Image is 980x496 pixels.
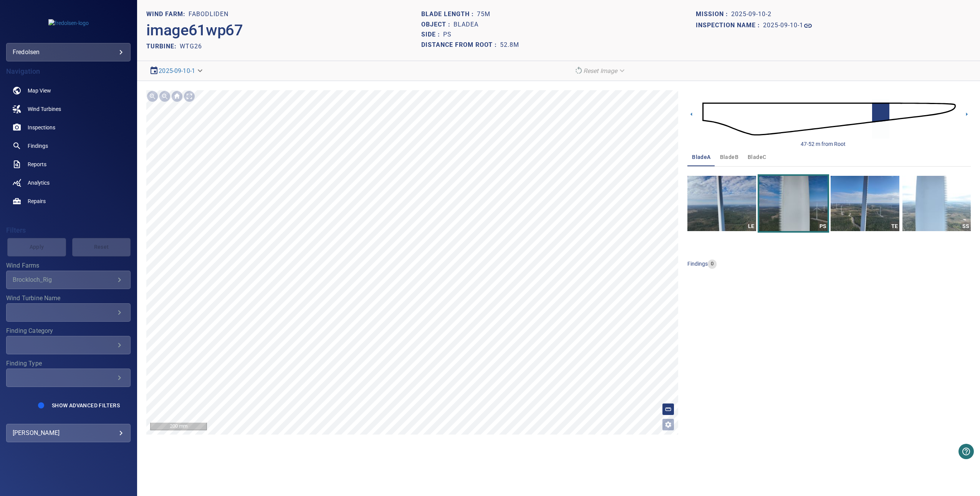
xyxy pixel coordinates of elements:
h1: PS [443,31,452,38]
a: SS [902,176,971,231]
div: SS [961,222,971,231]
a: analytics noActive [6,174,131,192]
a: PS [759,176,828,231]
div: LE [747,222,756,231]
h1: Mission : [696,11,731,18]
div: TE [890,222,899,231]
span: Show Advanced Filters [52,402,120,408]
label: Finding Type [6,360,131,367]
label: Finding Category [6,328,131,334]
h2: WTG26 [180,43,202,50]
h1: 2025-09-10-1 [763,22,803,29]
h1: bladeA [454,21,478,28]
div: Finding Category [6,336,131,354]
a: map noActive [6,81,131,100]
a: LE [687,176,756,231]
a: 2025-09-10-1 [159,67,195,74]
h4: Navigation [6,68,131,75]
span: bladeA [692,152,710,162]
div: Go home [171,90,183,103]
a: findings noActive [6,137,131,155]
h1: Fabodliden [189,11,228,18]
a: inspections noActive [6,118,131,137]
span: findings [687,260,708,266]
h1: Object : [421,21,454,28]
h2: image61wp67 [146,21,243,40]
a: windturbines noActive [6,100,131,118]
span: Analytics [28,179,50,187]
img: fredolsen-logo [48,19,89,27]
a: 2025-09-10-1 [763,21,813,30]
h1: 52.8m [500,41,519,49]
label: Wind Farms [6,263,131,269]
em: Reset Image [583,67,617,74]
h1: Side : [421,31,443,38]
span: bladeC [748,152,766,162]
span: Inspections [28,124,55,131]
h2: TURBINE: [146,43,180,50]
span: Findings [28,142,48,150]
span: Wind Turbines [28,105,61,113]
h4: Filters [6,227,131,234]
h1: WIND FARM: [146,11,189,18]
h1: 2025-09-10-2 [731,11,771,18]
div: fredolsen [6,43,131,61]
button: Open image filters and tagging options [662,418,674,431]
div: Toggle full page [183,90,195,103]
div: [PERSON_NAME] [13,427,124,439]
h1: Distance from root : [421,41,500,49]
div: Reset Image [571,64,630,78]
div: Wind Farms [6,271,131,289]
a: TE [831,176,899,231]
span: Reports [28,160,46,168]
div: 2025-09-10-1 [146,64,207,78]
div: PS [818,222,828,231]
a: repairs noActive [6,192,131,210]
label: Wind Turbine Name [6,295,131,301]
h1: Blade length : [421,11,477,18]
div: Finding Type [6,369,131,387]
span: Map View [28,87,51,94]
button: Show Advanced Filters [47,399,124,412]
div: Zoom out [159,90,171,103]
h1: Inspection name : [696,22,763,29]
div: Brockloch_Rig [13,276,115,283]
span: 0 [708,260,717,268]
div: 47-52 m from Root [801,140,846,148]
div: Zoom in [146,90,159,103]
a: reports noActive [6,155,131,174]
span: Repairs [28,197,46,205]
div: fredolsen [13,46,124,58]
h1: 75m [477,11,490,18]
img: d [702,88,956,150]
span: bladeB [720,152,738,162]
div: Wind Turbine Name [6,303,131,322]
